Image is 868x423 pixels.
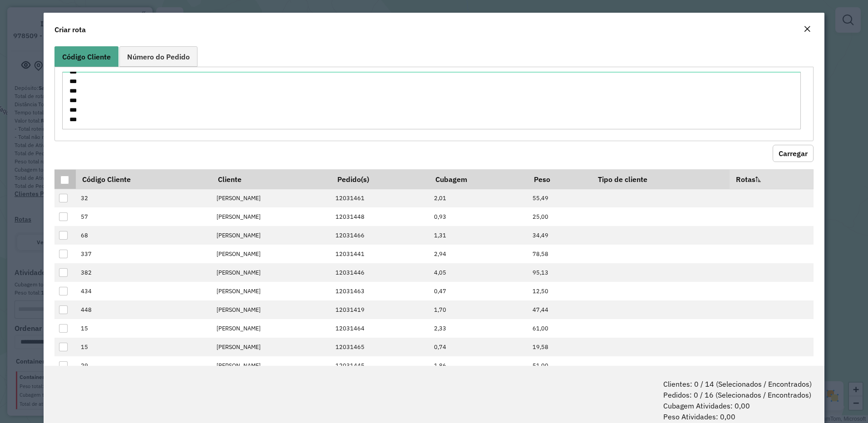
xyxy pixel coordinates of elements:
[528,245,592,263] td: 78,58
[76,356,212,375] td: 29
[429,245,528,263] td: 2,94
[429,300,528,319] td: 1,70
[429,263,528,282] td: 4,05
[335,250,365,258] span: 12031441
[335,287,365,295] span: 12031463
[528,319,592,338] td: 61,00
[212,356,331,375] td: [PERSON_NAME]
[429,338,528,356] td: 0,74
[528,189,592,207] td: 55,49
[528,207,592,226] td: 25,00
[801,24,814,35] button: Close
[528,282,592,300] td: 12,50
[335,325,365,332] span: 12031464
[335,194,365,202] span: 12031461
[212,207,331,226] td: [PERSON_NAME]
[331,169,429,189] th: Pedido(s)
[76,226,212,245] td: 68
[429,226,528,245] td: 1,31
[663,379,812,422] span: Clientes: 0 / 14 (Selecionados / Encontrados) Pedidos: 0 / 16 (Selecionados / Encontrados) Cubage...
[76,169,212,189] th: Código Cliente
[76,245,212,263] td: 337
[429,282,528,300] td: 0,47
[429,319,528,338] td: 2,33
[212,245,331,263] td: [PERSON_NAME]
[212,319,331,338] td: [PERSON_NAME]
[528,226,592,245] td: 34,49
[804,25,811,33] em: Fechar
[528,169,592,189] th: Peso
[528,338,592,356] td: 19,58
[335,306,365,314] span: 12031419
[335,231,365,239] span: 12031466
[76,207,212,226] td: 57
[528,263,592,282] td: 95,13
[76,338,212,356] td: 15
[335,213,365,221] span: 12031448
[592,169,730,189] th: Tipo de cliente
[429,356,528,375] td: 1,86
[76,282,212,300] td: 434
[76,319,212,338] td: 15
[429,169,528,189] th: Cubagem
[62,53,111,60] span: Código Cliente
[773,145,814,162] button: Carregar
[528,300,592,319] td: 47,44
[528,356,592,375] td: 51,00
[212,282,331,300] td: [PERSON_NAME]
[76,263,212,282] td: 382
[335,343,365,351] span: 12031465
[335,269,365,276] span: 12031446
[212,226,331,245] td: [PERSON_NAME]
[212,300,331,319] td: [PERSON_NAME]
[76,300,212,319] td: 448
[54,24,86,35] h4: Criar rota
[335,362,365,369] span: 12031445
[212,263,331,282] td: [PERSON_NAME]
[730,169,814,189] th: Rotas
[429,207,528,226] td: 0,93
[429,189,528,207] td: 2,01
[76,189,212,207] td: 32
[212,338,331,356] td: [PERSON_NAME]
[212,189,331,207] td: [PERSON_NAME]
[212,169,331,189] th: Cliente
[127,53,190,60] span: Número do Pedido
